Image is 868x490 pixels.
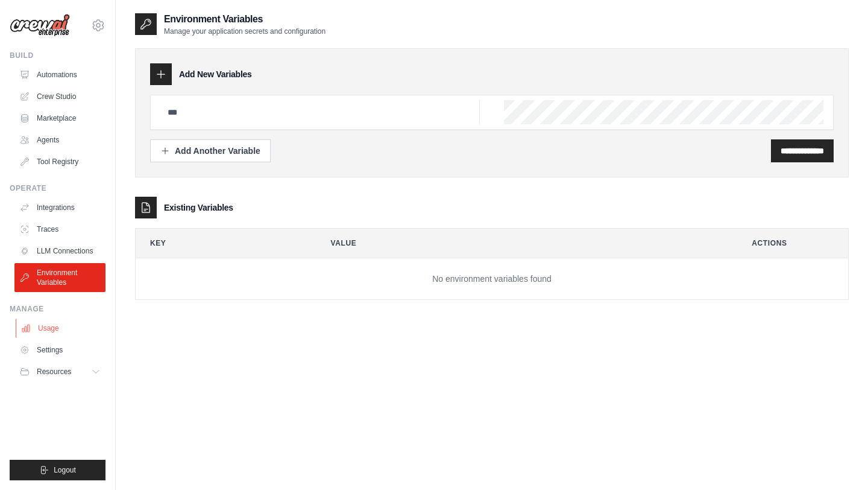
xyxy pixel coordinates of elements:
[14,65,105,84] a: Automations
[14,87,105,106] a: Crew Studio
[10,304,105,314] div: Manage
[136,258,848,300] td: No environment variables found
[316,229,728,258] th: Value
[10,183,105,193] div: Operate
[14,340,105,360] a: Settings
[150,139,271,162] button: Add Another Variable
[54,465,76,475] span: Logout
[164,27,325,36] p: Manage your application secrets and configuration
[14,263,105,292] a: Environment Variables
[14,220,105,239] a: Traces
[37,367,71,377] span: Resources
[10,51,105,60] div: Build
[14,241,105,261] a: LLM Connections
[14,198,105,217] a: Integrations
[14,109,105,128] a: Marketplace
[164,202,233,214] h3: Existing Variables
[737,229,848,258] th: Actions
[160,145,260,157] div: Add Another Variable
[10,460,105,480] button: Logout
[14,130,105,150] a: Agents
[10,14,70,37] img: Logo
[14,362,105,381] button: Resources
[16,319,107,338] a: Usage
[179,68,252,80] h3: Add New Variables
[14,152,105,171] a: Tool Registry
[164,12,325,27] h2: Environment Variables
[136,229,307,258] th: Key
